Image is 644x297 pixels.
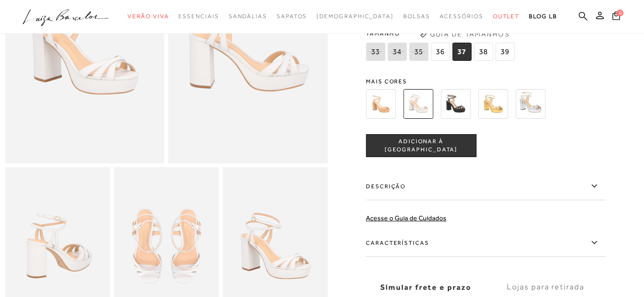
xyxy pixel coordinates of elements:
[178,13,219,20] span: Essenciais
[403,13,430,20] span: Bolsas
[617,10,623,16] span: 0
[229,8,267,25] a: categoryNavScreenReaderText
[277,8,307,25] a: categoryNavScreenReaderText
[366,134,476,157] button: ADICIONAR À [GEOGRAPHIC_DATA]
[440,8,483,25] a: categoryNavScreenReaderText
[417,26,513,42] button: Guia de Tamanhos
[493,8,520,25] a: categoryNavScreenReaderText
[478,89,508,119] img: SANDÁLIA MEIA PATA DE SALTO BLOCO ALTO EM METALIZADO DOURADO
[529,8,557,25] a: BLOG LB
[387,43,407,61] span: 34
[366,137,476,154] span: ADICIONAR À [GEOGRAPHIC_DATA]
[229,13,267,20] span: Sandálias
[366,214,446,222] a: Acesse o Guia de Cuidados
[431,43,450,61] span: 36
[452,43,471,61] span: 37
[178,8,219,25] a: categoryNavScreenReaderText
[366,26,517,41] span: Tamanho
[440,13,483,20] span: Acessórios
[277,13,307,20] span: Sapatos
[128,13,169,20] span: Verão Viva
[366,79,606,84] span: Mais cores
[403,89,433,119] img: SANDÁLIA MEIA PATA DE SALTO BLOCO ALTO EM COURO OFF WHITE
[366,89,396,119] img: SANDÁLIA MEIA PATA DE SALTO BLOCO ALTO EM COURO BEGE BLUSH
[493,13,520,20] span: Outlet
[316,13,394,20] span: [DEMOGRAPHIC_DATA]
[316,8,394,25] a: noSubCategoriesText
[495,43,515,61] span: 39
[366,172,606,200] label: Descrição
[366,43,385,61] span: 33
[441,89,470,119] img: SANDÁLIA MEIA PATA DE SALTO BLOCO ALTO EM COURO PRETO
[128,8,169,25] a: categoryNavScreenReaderText
[366,229,606,257] label: Características
[409,43,428,61] span: 35
[403,8,430,25] a: categoryNavScreenReaderText
[474,43,493,61] span: 38
[609,11,623,23] button: 0
[515,89,545,119] img: SANDÁLIA MEIA PATA SALTO ALTO METALIZADA PRATA
[529,13,557,20] span: BLOG LB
